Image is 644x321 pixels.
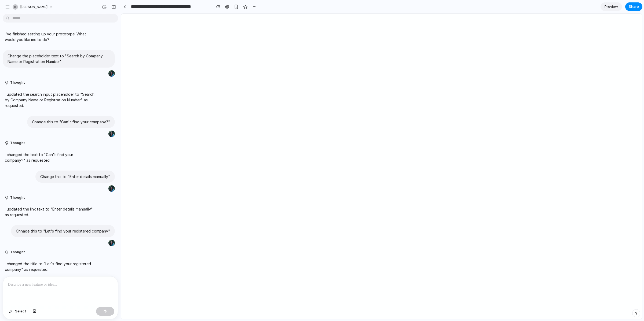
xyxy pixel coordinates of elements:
[40,174,110,179] p: Change this to "Enter details manually"
[629,4,639,9] span: Share
[5,31,94,42] p: I've finished setting up your prototype. What would you like me to do?
[15,309,26,314] span: Select
[5,261,94,272] p: I changed the title to "Let's find your registered company" as requested.
[5,91,94,108] p: I updated the search input placeholder to "Search by Company Name or Registration Number" as requ...
[5,152,94,163] p: I changed the text to "Can't find your company?" as requested.
[8,53,110,64] p: Change the placeholder text to "Search by Company Name or Registration Number"
[605,4,618,9] span: Preview
[625,2,642,11] button: Share
[6,307,29,316] button: Select
[32,119,110,125] p: Change this to "Can't find your company?"
[5,206,94,217] p: I updated the link text to "Enter details manually" as requested.
[16,228,110,234] p: Chnage this to "Let's find your registered company"
[10,3,56,11] button: [PERSON_NAME]
[20,4,47,10] span: [PERSON_NAME]
[601,2,622,11] a: Preview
